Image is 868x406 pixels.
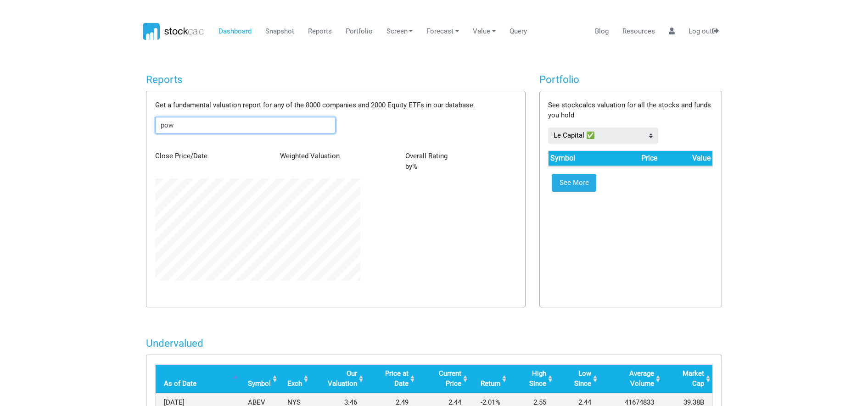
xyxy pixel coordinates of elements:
[539,73,722,86] h4: Portfolio
[342,23,376,40] a: Portfolio
[146,337,722,350] h4: Undervalued
[607,151,659,166] th: Price
[662,364,713,393] th: Market Cap: activate to sort column ascending
[619,23,658,40] a: Resources
[146,73,526,86] h4: Reports
[591,23,612,40] a: Blog
[685,23,722,40] a: Log out
[279,364,310,393] th: Exch: activate to sort column ascending
[155,117,336,133] input: ENTER COMPANY or ETF
[548,100,713,121] p: See stockcalcs valuation for all the stocks and funds you hold
[599,364,662,393] th: Average Volume: activate to sort column ascending
[310,364,365,393] th: Our Valuation: activate to sort column ascending
[470,23,499,40] a: Value
[155,100,516,111] p: Get a fundamental valuation report for any of the 8000 companies and 2000 Equity ETFs in our data...
[383,23,416,40] a: Screen
[659,151,712,166] th: Value
[423,23,463,40] a: Forecast
[398,151,523,172] div: by %
[262,23,297,40] a: Snapshot
[552,174,596,192] a: See More
[417,364,470,393] th: Current Price: activate to sort column ascending
[506,23,530,40] a: Query
[240,364,279,393] th: Symbol: activate to sort column ascending
[304,23,335,40] a: Reports
[156,364,240,393] th: As of Date: activate to sort column descending
[215,23,255,40] a: Dashboard
[405,152,448,160] span: Overall Rating
[549,151,607,166] th: Symbol
[365,364,417,393] th: Price at Date: activate to sort column ascending
[470,364,509,393] th: Return: activate to sort column ascending
[280,152,340,160] span: Weighted Valuation
[155,152,207,160] span: Close Price/Date
[554,364,599,393] th: Low Since: activate to sort column ascending
[509,364,554,393] th: High Since: activate to sort column ascending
